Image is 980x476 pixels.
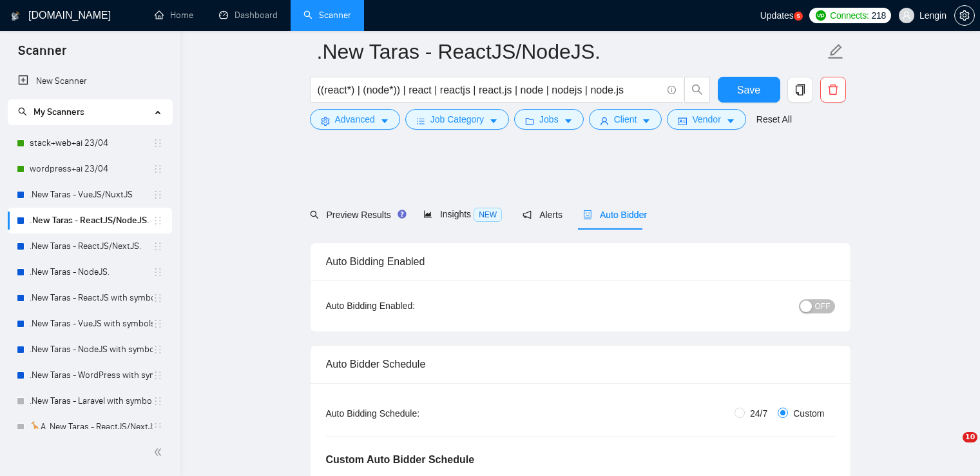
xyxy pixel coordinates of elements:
[642,116,651,126] span: caret-down
[954,5,975,26] button: setting
[153,370,163,381] span: holder
[153,319,163,329] span: holder
[30,311,153,337] a: .New Taras - VueJS with symbols
[326,346,835,382] div: Auto Bidder Schedule
[954,10,975,21] a: setting
[219,10,278,21] a: dashboardDashboard
[423,209,502,219] span: Insights
[30,388,153,414] a: .New Taras - Laravel with symbols
[310,210,403,220] span: Preview Results
[8,388,172,414] li: .New Taras - Laravel with symbols
[8,311,172,337] li: .New Taras - VueJS with symbols
[788,84,812,95] span: copy
[310,109,400,130] button: settingAdvancedcaret-down
[745,406,773,421] span: 24/7
[8,68,172,94] li: New Scanner
[153,215,163,226] span: holder
[335,112,375,126] span: Advanced
[18,107,27,116] span: search
[539,112,559,126] span: Jobs
[583,210,592,219] span: robot
[718,77,780,103] button: Save
[667,109,745,130] button: idcardVendorcaret-down
[30,414,153,440] a: 🦒A .New Taras - ReactJS/NextJS usual 23/04
[737,82,760,98] span: Save
[310,210,319,219] span: search
[153,344,163,355] span: holder
[423,210,432,219] span: area-chart
[8,156,172,182] li: wordpress+ai 23/04
[668,86,676,94] span: info-circle
[18,68,162,94] a: New Scanner
[8,362,172,388] li: .New Taras - WordPress with symbols
[589,109,662,130] button: userClientcaret-down
[153,293,163,303] span: holder
[30,182,153,208] a: .New Taras - VueJS/NuxtJS
[153,446,166,459] span: double-left
[34,106,84,117] span: My Scanners
[514,109,584,130] button: folderJobscaret-down
[8,259,172,285] li: .New Taras - NodeJS.
[787,77,813,103] button: copy
[326,243,835,280] div: Auto Bidding Enabled
[726,116,735,126] span: caret-down
[405,109,509,130] button: barsJob Categorycaret-down
[380,116,389,126] span: caret-down
[474,208,502,222] span: NEW
[871,8,885,23] span: 218
[583,210,647,220] span: Auto Bidder
[523,210,562,220] span: Alerts
[820,77,846,103] button: delete
[153,138,163,148] span: holder
[396,208,408,220] div: Tooltip anchor
[684,77,710,103] button: search
[564,116,573,126] span: caret-down
[8,337,172,362] li: .New Taras - NodeJS with symbols
[321,116,330,126] span: setting
[525,116,534,126] span: folder
[756,112,792,126] a: Reset All
[326,452,475,468] h5: Custom Auto Bidder Schedule
[8,414,172,440] li: 🦒A .New Taras - ReactJS/NextJS usual 23/04
[614,112,637,126] span: Client
[8,130,172,156] li: stack+web+ai 23/04
[794,12,803,21] a: 5
[489,116,498,126] span: caret-down
[955,10,974,21] span: setting
[30,208,153,233] a: .New Taras - ReactJS/NodeJS.
[155,10,193,21] a: homeHome
[8,182,172,208] li: .New Taras - VueJS/NuxtJS
[303,10,351,21] a: searchScanner
[8,208,172,233] li: .New Taras - ReactJS/NodeJS.
[685,84,709,95] span: search
[317,35,825,68] input: Scanner name...
[827,43,844,60] span: edit
[8,285,172,311] li: .New Taras - ReactJS with symbols
[153,164,163,174] span: holder
[797,14,800,19] text: 5
[816,10,826,21] img: upwork-logo.png
[11,6,20,26] img: logo
[523,210,532,219] span: notification
[902,11,911,20] span: user
[30,156,153,182] a: wordpress+ai 23/04
[326,406,495,421] div: Auto Bidding Schedule:
[788,406,829,421] span: Custom
[8,41,77,68] span: Scanner
[963,432,977,442] span: 10
[815,299,831,313] span: OFF
[821,84,845,95] span: delete
[692,112,720,126] span: Vendor
[830,8,869,23] span: Connects:
[8,233,172,259] li: .New Taras - ReactJS/NextJS.
[30,285,153,311] a: .New Taras - ReactJS with symbols
[153,422,163,432] span: holder
[30,337,153,362] a: .New Taras - NodeJS with symbols
[326,299,495,313] div: Auto Bidding Enabled:
[318,82,662,98] input: Search Freelance Jobs...
[416,116,425,126] span: bars
[30,362,153,388] a: .New Taras - WordPress with symbols
[760,10,794,21] span: Updates
[18,106,84,117] span: My Scanners
[30,259,153,285] a: .New Taras - NodeJS.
